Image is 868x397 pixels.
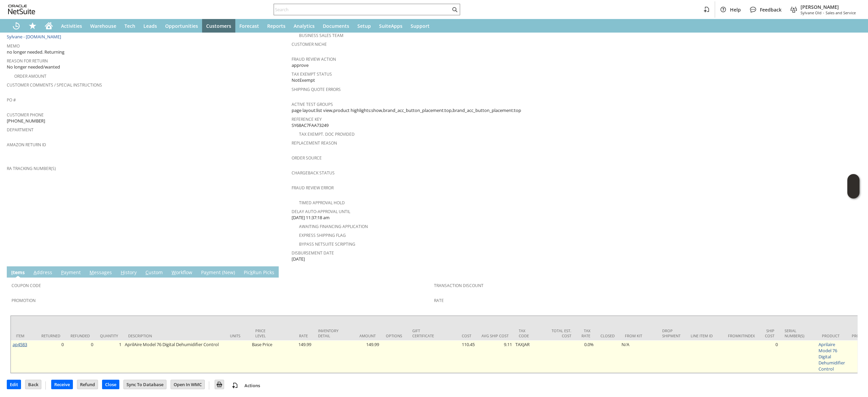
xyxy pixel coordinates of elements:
[100,333,118,338] div: Quantity
[481,333,509,338] div: Avg Ship Cost
[451,5,459,14] svg: Search
[765,328,774,338] div: Ship Cost
[90,269,94,276] span: M
[292,71,332,77] a: Tax Exempt Status
[242,269,276,277] a: PickRun Picks
[61,269,64,276] span: P
[165,23,198,29] span: Opportunities
[170,269,194,277] a: Workflow
[292,250,334,256] a: Disbursement Date
[124,23,135,29] span: Tech
[59,269,82,277] a: Payment
[128,333,220,338] div: Description
[202,19,235,33] a: Customers
[299,224,368,229] a: Awaiting Financing Application
[90,23,116,29] span: Warehouse
[826,10,856,15] span: Sales and Service
[852,333,867,338] div: Promo
[255,328,271,338] div: Price Level
[139,19,161,33] a: Leads
[292,56,336,62] a: Fraud Review Action
[121,269,124,276] span: H
[171,380,204,389] input: Open In WMC
[576,340,595,373] td: 0.0%
[434,298,444,303] a: Rate
[45,22,53,30] svg: Home
[124,380,166,389] input: Sync To Database
[581,328,590,338] div: Tax Rate
[199,269,237,277] a: Payment (New)
[52,380,73,389] input: Receive
[206,23,231,29] span: Customers
[7,127,34,133] a: Department
[299,241,355,247] a: Bypass NetSuite Scripting
[250,340,276,373] td: Base Price
[7,118,45,124] span: [PHONE_NUMBER]
[691,333,718,338] div: Line Item ID
[8,5,35,14] svg: logo
[71,333,90,338] div: Refunded
[292,140,337,146] a: Replacement reason
[412,328,434,338] div: Gift Certificate
[61,23,82,29] span: Activities
[281,333,308,338] div: Rate
[77,380,98,389] input: Refund
[41,333,60,338] div: Returned
[730,6,741,13] span: Help
[292,256,305,262] span: [DATE]
[102,380,119,389] input: Close
[292,116,322,122] a: Reference Key
[292,62,309,69] span: approve
[292,185,334,191] a: Fraud Review Error
[86,19,120,33] a: Warehouse
[120,19,139,33] a: Tech
[242,382,263,389] a: Actions
[65,340,95,373] td: 0
[215,380,224,389] input: Print
[411,23,430,29] span: Support
[41,19,57,33] a: Home
[849,268,857,276] a: Unrolled view on
[28,22,37,30] svg: Shortcuts
[299,200,345,206] a: Timed Approval Hold
[36,340,65,373] td: 0
[343,340,381,373] td: 149.99
[7,380,21,389] input: Edit
[847,187,860,199] span: Oracle Guided Learning Widget. To move around, please hold and drag
[12,298,36,303] a: Promotion
[7,43,20,49] a: Memo
[32,269,54,277] a: Address
[274,5,451,14] input: Search
[292,214,330,221] span: [DATE] 11:37:18 am
[263,19,290,33] a: Reports
[292,209,350,214] a: Delay Auto-Approval Until
[25,380,41,389] input: Back
[24,19,41,33] div: Shortcuts
[299,232,346,238] a: Express Shipping Flag
[230,333,245,338] div: Units
[662,328,680,338] div: Drop Shipment
[231,381,239,390] img: add-record.svg
[292,77,315,83] span: NotExempt
[728,333,755,338] div: fromkitindex
[13,341,27,347] a: ap4583
[544,328,571,338] div: Total Est. Cost
[250,269,253,276] span: k
[215,380,223,389] img: Print
[299,33,343,38] a: Business Sales Team
[444,333,471,338] div: Cost
[434,283,484,288] a: Transaction Discount
[14,73,46,79] a: Order Amount
[7,112,44,118] a: Customer Phone
[847,174,860,198] iframe: Click here to launch Oracle Guided Learning Help Panel
[7,34,63,40] a: Sylvane - [DOMAIN_NAME]
[57,19,86,33] a: Activities
[144,269,164,277] a: Custom
[239,23,259,29] span: Forecast
[7,82,102,88] a: Customer Comments / Special Instructions
[235,19,263,33] a: Forecast
[760,340,780,373] td: 0
[143,23,157,29] span: Leads
[34,269,37,276] span: A
[801,4,856,10] span: [PERSON_NAME]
